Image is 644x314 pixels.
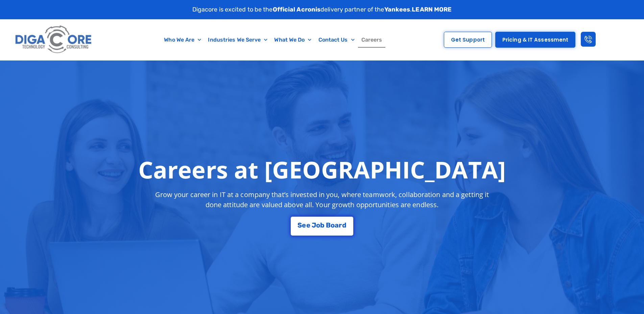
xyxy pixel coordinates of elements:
[302,222,306,228] span: e
[358,32,386,48] a: Careers
[297,222,302,228] span: S
[339,222,342,228] span: r
[412,6,452,13] a: LEARN MORE
[312,222,316,228] span: J
[149,190,495,210] p: Grow your career in IT at a company that’s invested in you, where teamwork, collaboration and a g...
[192,5,452,14] p: Digacore is excited to be the delivery partner of the .
[13,23,94,57] img: Digacore logo 1
[502,37,568,42] span: Pricing & IT Assessment
[316,222,320,228] span: o
[384,6,410,13] strong: Yankees
[291,217,353,236] a: See Job Board
[320,222,325,228] span: b
[451,37,485,42] span: Get Support
[335,222,339,228] span: a
[138,156,506,183] h1: Careers at [GEOGRAPHIC_DATA]
[273,6,321,13] strong: Official Acronis
[161,32,205,48] a: Who We Are
[444,32,492,48] a: Get Support
[271,32,315,48] a: What We Do
[127,32,420,48] nav: Menu
[315,32,358,48] a: Contact Us
[495,32,575,48] a: Pricing & IT Assessment
[342,222,347,228] span: d
[205,32,271,48] a: Industries We Serve
[306,222,310,228] span: e
[326,222,331,228] span: B
[331,222,335,228] span: o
